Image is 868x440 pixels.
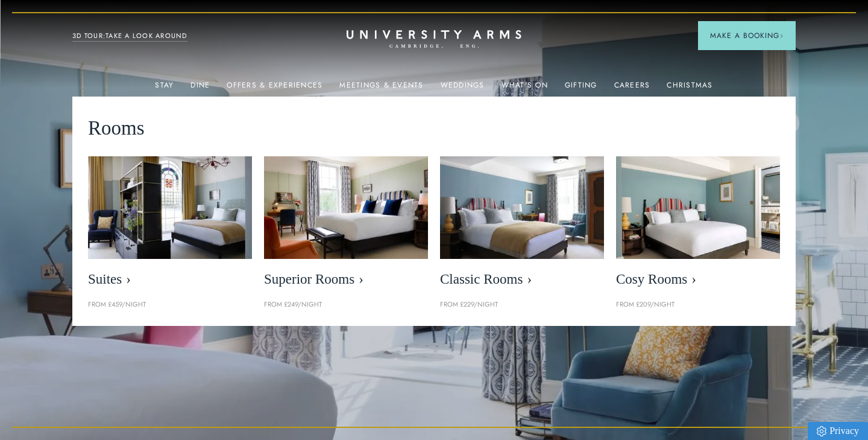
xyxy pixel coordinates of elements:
[616,299,780,310] p: From £209/night
[616,271,780,288] span: Cosy Rooms
[808,422,868,440] a: Privacy
[264,156,428,294] a: image-5bdf0f703dacc765be5ca7f9d527278f30b65e65-400x250-jpg Superior Rooms
[565,81,597,97] a: Gifting
[441,81,485,97] a: Weddings
[72,31,187,42] a: 3D TOUR:TAKE A LOOK AROUND
[440,299,604,310] p: From £229/night
[347,30,521,49] a: Home
[264,299,428,310] p: From £249/night
[88,299,252,310] p: From £459/night
[616,156,780,259] img: image-0c4e569bfe2498b75de12d7d88bf10a1f5f839d4-400x250-jpg
[667,81,712,97] a: Christmas
[88,271,252,288] span: Suites
[502,81,548,97] a: What's On
[779,34,784,38] img: Arrow icon
[190,81,210,97] a: Dine
[817,426,826,436] img: Privacy
[440,156,604,294] a: image-7eccef6fe4fe90343db89eb79f703814c40db8b4-400x250-jpg Classic Rooms
[710,30,784,41] span: Make a Booking
[88,156,252,259] img: image-21e87f5add22128270780cf7737b92e839d7d65d-400x250-jpg
[227,81,322,97] a: Offers & Experiences
[440,156,604,259] img: image-7eccef6fe4fe90343db89eb79f703814c40db8b4-400x250-jpg
[440,271,604,288] span: Classic Rooms
[264,156,428,259] img: image-5bdf0f703dacc765be5ca7f9d527278f30b65e65-400x250-jpg
[155,81,174,97] a: Stay
[88,156,252,294] a: image-21e87f5add22128270780cf7737b92e839d7d65d-400x250-jpg Suites
[88,112,145,144] span: Rooms
[339,81,423,97] a: Meetings & Events
[264,271,428,288] span: Superior Rooms
[616,156,780,294] a: image-0c4e569bfe2498b75de12d7d88bf10a1f5f839d4-400x250-jpg Cosy Rooms
[698,21,796,50] button: Make a BookingArrow icon
[614,81,650,97] a: Careers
